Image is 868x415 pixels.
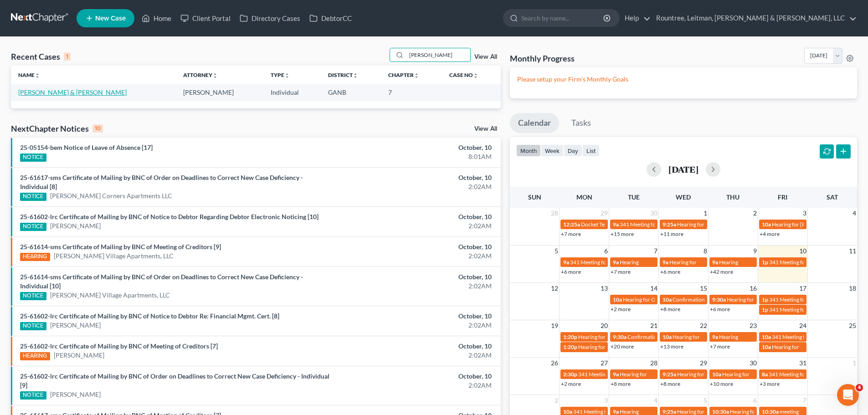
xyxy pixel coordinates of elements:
td: [PERSON_NAME] [176,84,263,101]
a: View All [474,54,497,60]
span: 11 [848,246,857,256]
span: Hearing for [PERSON_NAME] [677,408,748,415]
a: +2 more [611,306,631,313]
a: 25-61614-sms Certificate of Mailing by BNC of Meeting of Creditors [9] [20,243,221,251]
a: +4 more [760,231,780,237]
span: 5 [703,395,708,406]
div: October, 10 [340,143,492,152]
a: +6 more [660,268,680,275]
span: 341 Meeting for [PERSON_NAME] [573,408,655,415]
a: Help [620,10,651,26]
a: [PERSON_NAME] [50,390,101,399]
i: unfold_more [212,73,218,78]
span: 7 [653,246,658,256]
span: 23 [749,320,758,331]
div: October, 10 [340,242,492,251]
a: +7 more [561,231,581,237]
div: October, 10 [340,372,492,381]
span: 341 Meeting for [769,296,807,303]
span: 21 [649,320,658,331]
div: NOTICE [20,391,46,400]
td: Individual [263,84,321,101]
span: Hearing [719,259,738,266]
span: 1:20p [563,343,577,350]
span: 15 [699,283,708,294]
a: Case Nounfold_more [449,72,478,78]
span: meeting [780,408,799,415]
span: 10:30a [762,408,779,415]
span: 9 [752,246,758,256]
span: 341 Meeting for [570,259,608,266]
div: 2:02AM [340,221,492,231]
button: month [516,144,541,157]
span: 10a [563,408,572,415]
a: [PERSON_NAME] [50,221,101,231]
div: 1 [64,52,71,61]
div: 2:02AM [340,182,492,191]
input: Search by name... [521,10,605,26]
span: 24 [798,320,807,331]
a: Chapterunfold_more [388,72,419,78]
div: HEARING [20,253,50,261]
span: Hearing [620,259,639,266]
a: +13 more [660,343,683,350]
span: 10a [762,221,771,228]
div: 8:01AM [340,152,492,161]
a: View All [474,126,497,132]
span: Mon [576,193,592,201]
div: 2:02AM [340,251,492,261]
a: +8 more [660,306,680,313]
div: October, 10 [340,312,492,321]
span: 1p [762,296,768,303]
a: Attorneyunfold_more [183,72,218,78]
a: 25-61602-lrc Certificate of Mailing by BNC of Notice to Debtor Regarding Debtor Electronic Notici... [20,213,318,220]
span: 16 [749,283,758,294]
a: +15 more [611,231,634,237]
a: Calendar [510,113,559,133]
span: 7 [802,395,807,406]
div: Recent Cases [11,51,71,62]
i: unfold_more [284,73,290,78]
span: 25 [848,320,857,331]
span: 4 [856,384,863,391]
span: 29 [699,358,708,369]
span: 1p [762,306,768,313]
div: October, 10 [340,342,492,351]
a: Client Portal [176,10,235,26]
span: 18 [848,283,857,294]
span: 26 [550,358,559,369]
a: DebtorCC [305,10,356,26]
p: Please setup your Firm's Monthly Goals [517,75,850,84]
span: Hearing for [722,371,750,378]
span: Hearing for [PERSON_NAME] [772,221,843,228]
span: 6 [752,395,758,406]
span: Hearing for Global Concessions Inc. [727,296,812,303]
span: Confirmation Hearing for [PERSON_NAME] and [PERSON_NAME] [PERSON_NAME] [627,333,829,340]
a: +8 more [660,380,680,387]
a: +11 more [660,231,683,237]
span: 341 Meeting for [PERSON_NAME] [578,371,660,378]
span: Fri [778,193,787,201]
a: +6 more [710,306,730,313]
div: 2:02AM [340,381,492,390]
span: 9a [613,221,619,228]
span: 9:25a [663,371,676,378]
div: NOTICE [20,322,46,330]
div: HEARING [20,352,50,360]
span: Hearing for [730,408,757,415]
span: 12:25a [563,221,580,228]
a: [PERSON_NAME] Village Apartments, LLC [54,251,174,261]
div: October, 10 [340,173,492,182]
span: Docket Text: for Wellmade Floor Coverings International, Inc., et al. [581,221,740,228]
a: +7 more [611,268,631,275]
span: Hearing for [772,343,799,350]
div: NOTICE [20,292,46,300]
span: 1p [762,259,768,266]
div: NextChapter Notices [11,123,103,134]
a: Nameunfold_more [18,72,40,78]
span: New Case [95,15,126,22]
a: Typeunfold_more [271,72,290,78]
span: 28 [550,208,559,219]
span: 9a [712,333,718,340]
span: 3 [603,395,609,406]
